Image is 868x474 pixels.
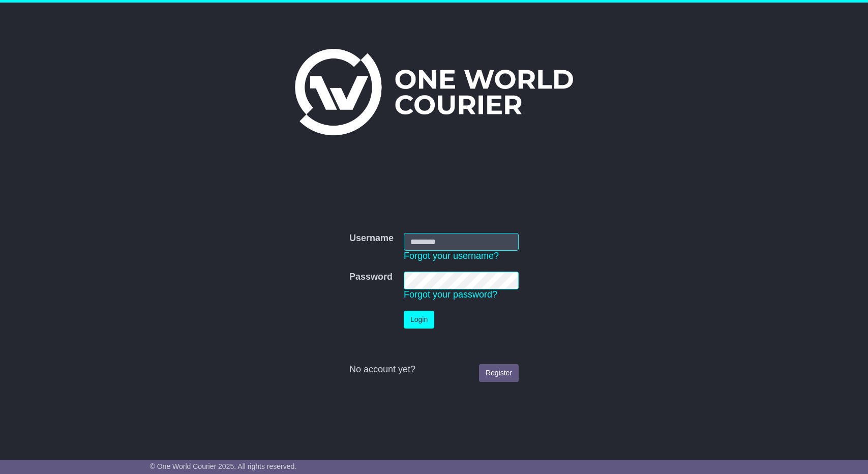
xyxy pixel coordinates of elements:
a: Forgot your username? [404,251,499,261]
button: Login [404,311,434,329]
span: © One World Courier 2025. All rights reserved. [150,462,297,470]
a: Register [479,364,519,382]
label: Password [349,272,393,283]
label: Username [349,233,394,244]
img: One World [295,49,573,135]
a: Forgot your password? [404,289,497,300]
div: No account yet? [349,364,519,375]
